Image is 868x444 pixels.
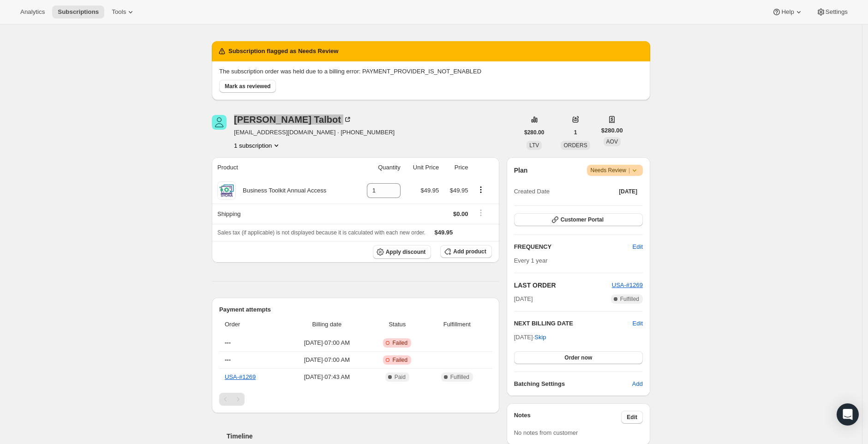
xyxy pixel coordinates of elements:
span: Every 1 year [514,257,548,264]
a: USA-#1269 [225,373,256,380]
span: Fulfillment [428,320,486,329]
h6: Batching Settings [514,379,632,389]
span: [DATE] [514,294,533,304]
span: Order now [564,354,592,361]
span: Settings [826,8,848,16]
span: Fulfilled [450,373,469,381]
span: Tools [112,8,126,16]
button: $280.00 [519,126,550,139]
span: $49.95 [435,229,453,236]
span: Needs Review [591,166,640,175]
button: 1 [569,126,583,139]
span: No notes from customer [514,429,578,436]
button: Product actions [473,185,488,195]
span: Created Date [514,187,550,196]
span: Failed [392,339,407,347]
span: [DATE] [619,188,637,195]
span: Mark as reviewed [225,83,270,90]
span: --- [225,356,231,363]
span: Skip [534,333,546,342]
span: --- [225,339,231,346]
h2: LAST ORDER [514,281,612,290]
div: [PERSON_NAME] Talbot [234,115,352,124]
h2: Timeline [227,432,499,441]
span: $0.00 [453,210,468,217]
span: Failed [392,356,407,364]
h2: Subscription flagged as Needs Review [228,47,338,56]
button: Add product [440,245,491,258]
div: Open Intercom Messenger [837,403,859,426]
span: Analytics [20,8,45,16]
span: Apply discount [386,248,426,256]
button: Mark as reviewed [219,80,276,93]
h2: Payment attempts [219,305,492,314]
th: Order [219,314,284,335]
span: $280.00 [524,129,544,136]
span: Edit [627,414,637,421]
span: [DATE] · [514,334,546,341]
button: Customer Portal [514,213,643,226]
span: Edit [633,242,643,252]
span: Billing date [287,320,367,329]
button: Settings [811,6,853,18]
span: Add product [453,248,486,255]
span: 1 [574,129,577,136]
span: | [629,167,630,174]
span: [DATE] · 07:00 AM [287,355,367,365]
span: [DATE] · 07:00 AM [287,338,367,348]
span: [DATE] · 07:43 AM [287,372,367,382]
span: Customer Portal [561,216,604,223]
button: Apply discount [373,245,431,259]
h3: Notes [514,411,622,424]
img: product img [217,181,236,200]
button: Edit [621,411,643,424]
h2: Plan [514,166,528,175]
th: Unit Price [403,157,442,178]
span: $280.00 [601,126,623,135]
button: Edit [627,240,648,254]
span: $49.95 [450,187,468,194]
th: Price [442,157,471,178]
button: Add [627,377,648,391]
span: AOV [606,138,618,145]
span: LTV [529,142,539,149]
th: Quantity [355,157,403,178]
button: Skip [529,330,551,345]
th: Shipping [212,204,355,224]
span: $49.95 [420,187,439,194]
p: The subscription order was held due to a billing error: PAYMENT_PROVIDER_IS_NOT_ENABLED [219,67,643,76]
span: Fulfilled [620,295,639,303]
span: ORDERS [563,142,587,149]
button: Help [766,6,808,18]
button: Tools [106,6,141,18]
button: Subscriptions [52,6,104,18]
button: Product actions [234,141,281,150]
button: Analytics [15,6,50,18]
h2: NEXT BILLING DATE [514,319,633,328]
span: Help [781,8,794,16]
button: Shipping actions [473,208,488,218]
h2: FREQUENCY [514,242,633,252]
button: Order now [514,351,643,364]
span: Candice Talbot [212,115,227,130]
th: Product [212,157,355,178]
button: USA-#1269 [612,281,643,290]
nav: Pagination [219,393,492,406]
span: Add [632,379,643,389]
button: [DATE] [613,185,643,198]
button: Edit [633,319,643,328]
span: Status [372,320,422,329]
a: USA-#1269 [612,282,643,288]
span: Paid [395,373,406,381]
span: Sales tax (if applicable) is not displayed because it is calculated with each new order. [217,229,425,236]
div: Business Toolkit Annual Access [236,186,326,195]
span: [EMAIL_ADDRESS][DOMAIN_NAME] · [PHONE_NUMBER] [234,128,395,137]
span: Subscriptions [58,8,99,16]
